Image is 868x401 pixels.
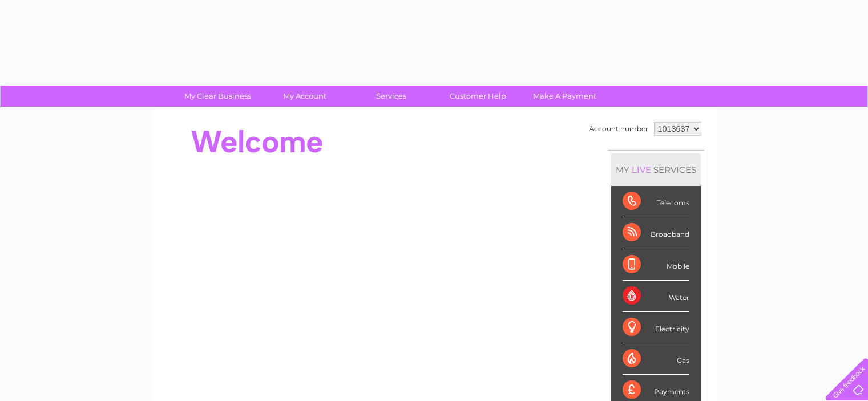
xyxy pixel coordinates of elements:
a: Customer Help [431,86,525,107]
div: LIVE [629,164,653,175]
td: Account number [586,119,651,139]
div: Water [623,281,689,312]
div: Mobile [623,249,689,281]
a: My Account [257,86,352,107]
div: Broadband [623,217,689,249]
div: Gas [623,343,689,375]
div: Electricity [623,312,689,343]
a: Make A Payment [518,86,612,107]
a: Services [344,86,438,107]
a: My Clear Business [171,86,265,107]
div: MY SERVICES [611,153,701,186]
div: Telecoms [623,186,689,217]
